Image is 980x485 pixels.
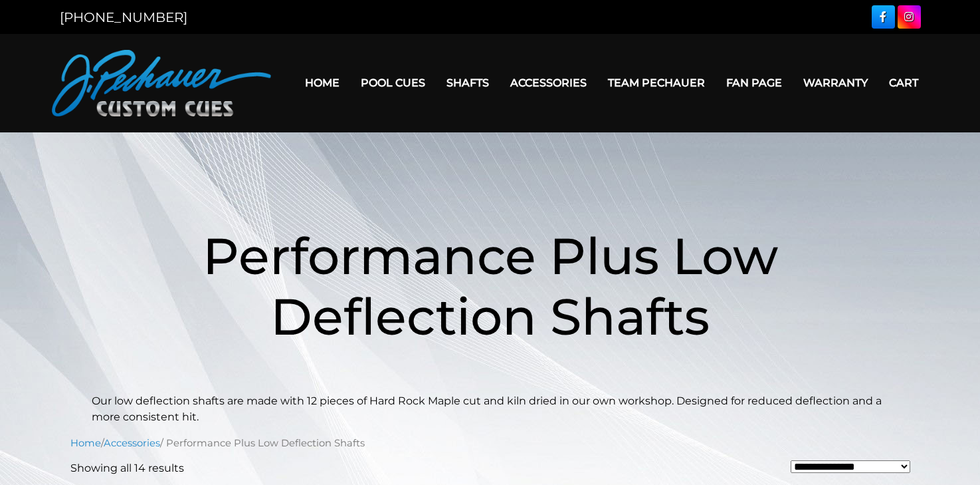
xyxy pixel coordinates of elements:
p: Showing all 14 results [70,460,184,476]
img: Pechauer Custom Cues [52,50,271,116]
a: Team Pechauer [597,66,716,100]
a: Accessories [104,437,160,449]
a: Warranty [793,66,878,100]
a: Pool Cues [350,66,436,100]
nav: Breadcrumb [70,436,910,450]
a: Fan Page [716,66,793,100]
a: Home [70,437,101,449]
a: Home [294,66,350,100]
a: Accessories [500,66,597,100]
a: [PHONE_NUMBER] [60,9,187,25]
a: Cart [878,66,929,100]
a: Shafts [436,66,500,100]
span: Performance Plus Low Deflection Shafts [203,225,778,347]
select: Shop order [791,460,910,473]
p: Our low deflection shafts are made with 12 pieces of Hard Rock Maple cut and kiln dried in our ow... [92,393,889,425]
